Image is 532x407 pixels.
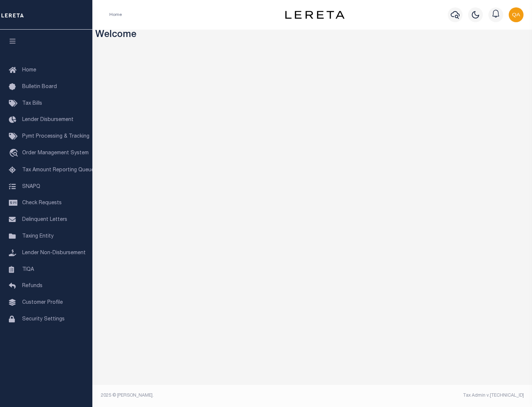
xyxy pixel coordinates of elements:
span: Tax Amount Reporting Queue [22,168,94,173]
span: Bulletin Board [22,84,57,90]
li: Home [109,11,122,18]
img: svg+xml;base64,PHN2ZyB4bWxucz0iaHR0cDovL3d3dy53My5vcmcvMjAwMC9zdmciIHBvaW50ZXItZXZlbnRzPSJub25lIi... [509,7,524,22]
span: SNAPQ [22,184,40,189]
i: travel_explore [9,149,21,158]
span: Lender Disbursement [22,117,74,122]
span: Taxing Entity [22,234,54,239]
span: Order Management System [22,151,89,156]
span: Delinquent Letters [22,217,67,222]
span: Customer Profile [22,300,63,305]
span: TIQA [22,267,34,272]
span: Tax Bills [22,101,42,106]
div: Tax Admin v.[TECHNICAL_ID] [318,392,524,399]
h3: Welcome [95,30,529,41]
div: 2025 © [PERSON_NAME]. [95,392,313,399]
span: Lender Non-Disbursement [22,250,86,256]
img: logo-dark.svg [285,11,344,19]
span: Refunds [22,283,42,289]
span: Check Requests [22,201,62,206]
span: Security Settings [22,317,65,322]
span: Pymt Processing & Tracking [22,134,89,139]
span: Home [22,68,36,73]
